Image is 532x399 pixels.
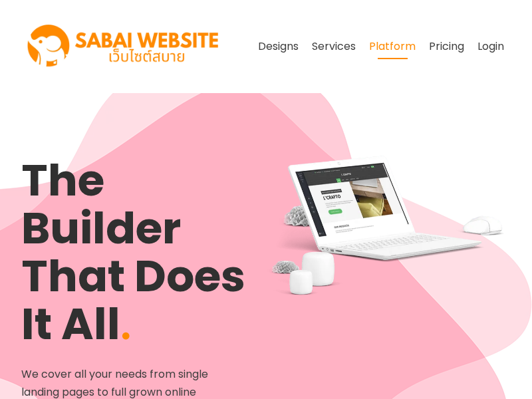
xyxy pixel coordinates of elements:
[471,34,511,59] a: Login
[120,300,132,348] span: .
[305,34,362,59] a: Services
[362,34,422,59] a: Platform
[21,10,226,83] img: SabaiWebsite
[422,34,471,59] a: Pricing
[251,34,305,59] a: Designs
[21,150,245,354] span: The Builder That Does It All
